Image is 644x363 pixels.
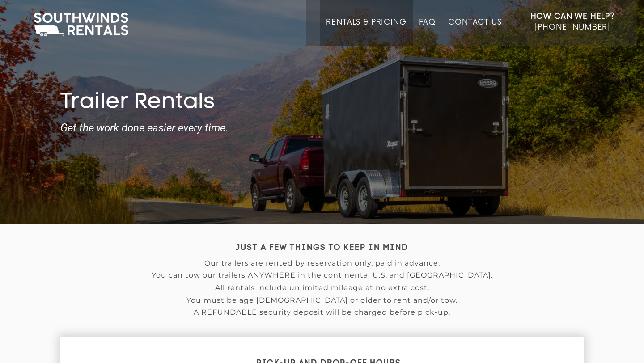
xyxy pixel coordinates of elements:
[60,122,584,134] strong: Get the work done easier every time.
[326,18,406,46] a: Rentals & Pricing
[530,12,615,21] strong: How Can We Help?
[236,244,408,252] strong: JUST A FEW THINGS TO KEEP IN MIND
[535,23,610,32] span: [PHONE_NUMBER]
[60,259,584,267] p: Our trailers are rented by reservation only, paid in advance.
[60,296,584,304] p: You must be age [DEMOGRAPHIC_DATA] or older to rent and/or tow.
[60,271,584,279] p: You can tow our trailers ANYWHERE in the continental U.S. and [GEOGRAPHIC_DATA].
[29,11,133,38] img: Southwinds Rentals Logo
[419,18,436,46] a: FAQ
[60,308,584,317] p: A REFUNDABLE security deposit will be charged before pick-up.
[530,11,615,39] a: How Can We Help? [PHONE_NUMBER]
[60,284,584,292] p: All rentals include unlimited mileage at no extra cost.
[448,18,501,46] a: Contact Us
[60,90,584,116] h1: Trailer Rentals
